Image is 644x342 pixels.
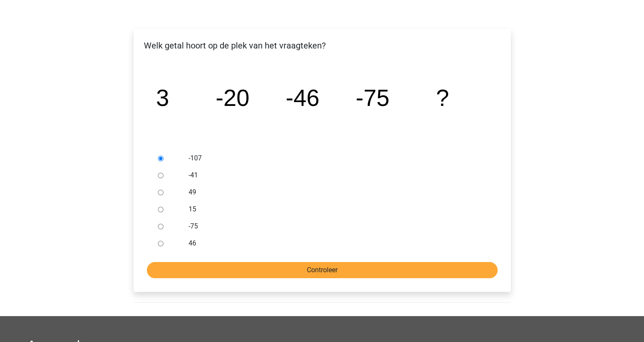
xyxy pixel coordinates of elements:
[189,221,483,231] label: -75
[355,85,389,111] tspan: -75
[140,39,504,52] p: Welk getal hoort op de plek van het vraagteken?
[189,170,483,180] label: -41
[215,85,249,111] tspan: -20
[189,204,483,214] label: 15
[286,85,319,111] tspan: -46
[189,187,483,197] label: 49
[436,85,449,111] tspan: ?
[189,238,483,248] label: 46
[147,262,498,278] input: Controleer
[156,85,169,111] tspan: 3
[189,153,483,163] label: -107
